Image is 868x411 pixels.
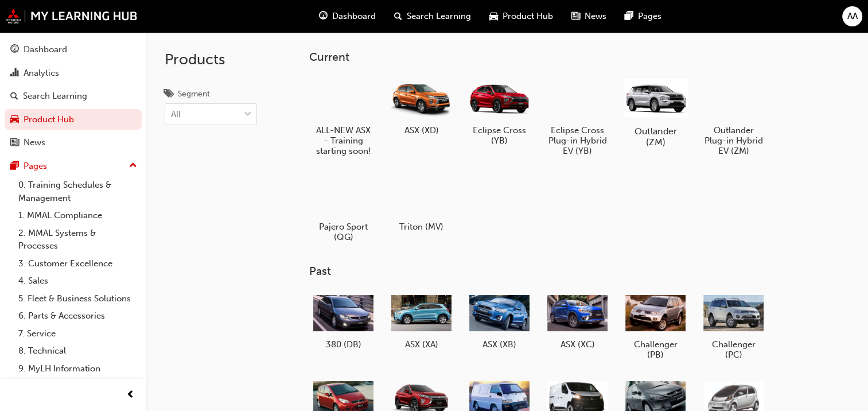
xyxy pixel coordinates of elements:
span: search-icon [394,9,402,24]
span: chart-icon [10,68,19,79]
a: 9. MyLH Information [14,360,142,378]
a: 5. Fleet & Business Solutions [14,290,142,308]
a: news-iconNews [562,5,616,28]
a: 380 (DB) [309,288,378,354]
span: prev-icon [126,388,135,402]
button: DashboardAnalyticsSearch LearningProduct HubNews [5,37,142,156]
a: pages-iconPages [616,5,671,28]
a: ASX (XC) [543,288,612,354]
span: search-icon [10,91,18,102]
a: car-iconProduct Hub [480,5,562,28]
div: Search Learning [23,90,87,103]
span: Product Hub [503,10,553,23]
a: Pajero Sport (QG) [309,169,378,246]
div: All [171,108,181,121]
h5: Eclipse Cross (YB) [469,125,530,146]
a: 6. Parts & Accessories [14,307,142,325]
a: guage-iconDashboard [310,5,385,28]
h3: Past [309,265,850,278]
a: search-iconSearch Learning [385,5,480,28]
a: Triton (MV) [387,169,456,236]
span: AA [847,10,858,23]
h5: Outlander (ZM) [624,126,687,148]
a: Search Learning [5,86,142,107]
h5: Eclipse Cross Plug-in Hybrid EV (YB) [547,125,608,156]
a: ASX (XD) [387,73,456,139]
h5: ASX (XD) [391,125,451,135]
a: 2. MMAL Systems & Processes [14,224,142,255]
div: Pages [24,160,47,173]
a: Challenger (PB) [621,288,690,365]
h3: Current [309,51,850,64]
button: Pages [5,156,142,177]
a: 7. Service [14,325,142,343]
a: Eclipse Cross Plug-in Hybrid EV (YB) [543,73,612,160]
span: Pages [638,10,661,23]
a: Product Hub [5,109,142,130]
span: down-icon [244,107,252,122]
span: pages-icon [10,161,19,172]
a: 0. Training Schedules & Management [14,176,142,207]
a: Outlander Plug-in Hybrid EV (ZM) [699,73,768,160]
a: ALL-NEW ASX - Training starting soon! [309,73,378,160]
a: All Pages [14,377,142,395]
span: news-icon [10,138,19,148]
span: guage-icon [10,45,19,55]
h5: ASX (XC) [547,339,608,350]
div: Segment [178,88,210,100]
span: Search Learning [407,10,471,23]
a: Dashboard [5,39,142,60]
h5: Challenger (PB) [625,339,686,360]
span: car-icon [10,115,19,125]
span: tags-icon [165,90,173,100]
div: Dashboard [24,43,67,56]
span: news-icon [571,9,580,24]
a: Eclipse Cross (YB) [465,73,534,150]
h5: ALL-NEW ASX - Training starting soon! [313,125,373,156]
h5: 380 (DB) [313,339,373,350]
a: ASX (XA) [387,288,456,354]
h5: Triton (MV) [391,222,451,232]
span: up-icon [129,158,137,173]
a: Analytics [5,63,142,84]
div: News [24,136,45,149]
span: car-icon [489,9,498,24]
a: Challenger (PC) [699,288,768,365]
span: News [585,10,606,23]
a: 4. Sales [14,272,142,290]
h5: Outlander Plug-in Hybrid EV (ZM) [703,125,764,156]
button: AA [842,6,862,26]
h5: ASX (XB) [469,339,530,350]
a: Outlander (ZM) [621,73,690,150]
span: guage-icon [319,9,328,24]
h5: Pajero Sport (QG) [313,222,373,242]
h5: Challenger (PC) [703,339,764,360]
a: 3. Customer Excellence [14,255,142,273]
span: Dashboard [332,10,376,23]
h5: ASX (XA) [391,339,451,350]
div: Analytics [24,67,59,80]
img: mmal [6,9,138,24]
a: 1. MMAL Compliance [14,207,142,224]
a: News [5,132,142,153]
a: ASX (XB) [465,288,534,354]
a: 8. Technical [14,342,142,360]
span: pages-icon [625,9,633,24]
h2: Products [165,51,257,69]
